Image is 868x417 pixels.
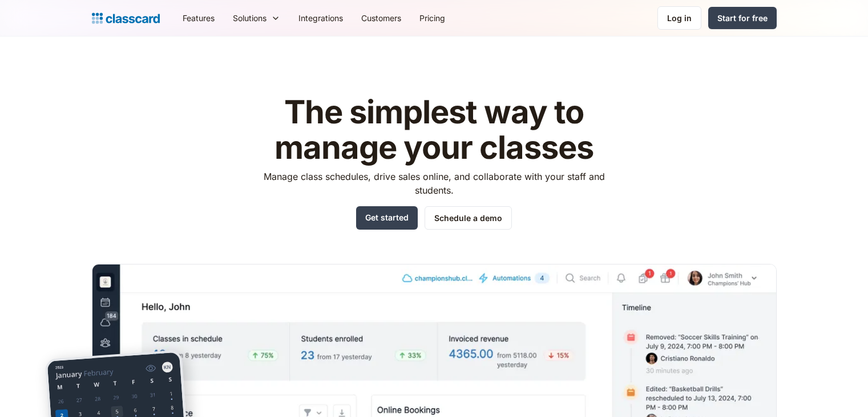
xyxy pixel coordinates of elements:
div: Solutions [233,12,267,24]
a: Customers [352,5,410,31]
div: Start for free [717,12,768,24]
a: Log in [657,6,701,30]
a: Integrations [289,5,352,31]
div: Solutions [224,5,289,31]
div: Log in [667,12,692,24]
h1: The simplest way to manage your classes [253,95,615,165]
a: Features [173,5,224,31]
a: Get started [356,206,418,230]
a: Pricing [410,5,454,31]
p: Manage class schedules, drive sales online, and collaborate with your staff and students. [253,170,615,197]
a: Schedule a demo [425,206,512,230]
a: Start for free [708,7,777,29]
a: home [92,10,160,26]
